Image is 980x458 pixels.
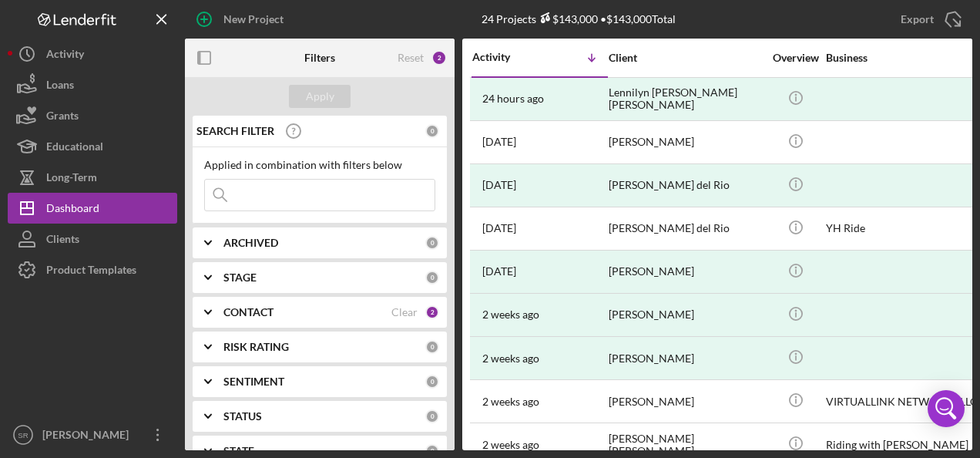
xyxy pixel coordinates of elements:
button: Dashboard [8,193,177,224]
div: 2 [431,50,447,66]
b: SENTIMENT [223,375,284,388]
div: [PERSON_NAME] [609,295,763,335]
div: New Project [223,4,284,35]
button: Loans [8,69,177,100]
button: Product Templates [8,254,177,285]
div: Apply [306,85,334,108]
b: Filters [304,52,335,64]
b: RISK RATING [223,341,289,353]
div: Educational [46,131,103,166]
div: Overview [767,52,824,64]
time: 2025-09-03 01:09 [482,439,539,451]
time: 2025-09-05 18:28 [482,308,539,321]
b: ARCHIVED [223,237,278,249]
div: Lennilyn [PERSON_NAME] [PERSON_NAME] [609,79,763,120]
time: 2025-09-05 17:11 [482,396,539,408]
button: Export [885,4,972,35]
div: 0 [425,271,439,285]
b: CONTACT [223,306,274,318]
div: Loans [46,69,74,104]
div: Open Intercom Messenger [928,390,965,427]
button: Educational [8,131,177,162]
button: New Project [185,4,299,35]
time: 2025-09-09 20:39 [482,265,516,278]
div: 0 [425,236,439,250]
div: Grants [46,100,79,135]
b: STATE [223,445,254,457]
div: [PERSON_NAME] [609,122,763,163]
div: [PERSON_NAME] del Rio [609,165,763,206]
button: Apply [289,85,351,108]
div: VIRTUALLINK NETWORKS LLC [826,381,980,422]
div: Long-Term [46,162,97,197]
time: 2025-09-17 15:27 [482,136,516,148]
div: Clear [391,306,418,318]
div: 0 [425,409,439,423]
b: SEARCH FILTER [196,125,274,137]
b: STATUS [223,410,262,423]
div: [PERSON_NAME] del Rio [609,208,763,249]
button: Clients [8,224,177,254]
button: SR[PERSON_NAME] [8,419,177,450]
div: Product Templates [46,254,136,289]
div: [PERSON_NAME] [609,338,763,379]
div: [PERSON_NAME] [609,381,763,422]
text: SR [18,431,28,439]
div: Export [901,4,934,35]
div: 0 [425,375,439,389]
div: YH Ride [826,208,980,249]
div: 0 [425,124,439,138]
b: STAGE [223,271,257,284]
div: Client [609,52,763,64]
button: Grants [8,100,177,131]
time: 2025-09-17 18:57 [482,93,544,105]
time: 2025-09-05 17:44 [482,352,539,365]
div: 24 Projects • $143,000 Total [482,12,676,25]
div: Dashboard [46,193,99,227]
div: Activity [472,51,540,63]
div: Activity [46,39,84,73]
div: $143,000 [536,12,598,25]
div: Applied in combination with filters below [204,159,435,171]
div: Reset [398,52,424,64]
button: Activity [8,39,177,69]
button: Long-Term [8,162,177,193]
div: 0 [425,444,439,458]
div: [PERSON_NAME] [609,251,763,292]
div: 2 [425,305,439,319]
div: [PERSON_NAME] [39,419,139,454]
div: Clients [46,224,79,258]
div: Business [826,52,980,64]
time: 2025-09-14 04:39 [482,179,516,191]
div: 0 [425,340,439,354]
time: 2025-09-12 19:42 [482,222,516,234]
